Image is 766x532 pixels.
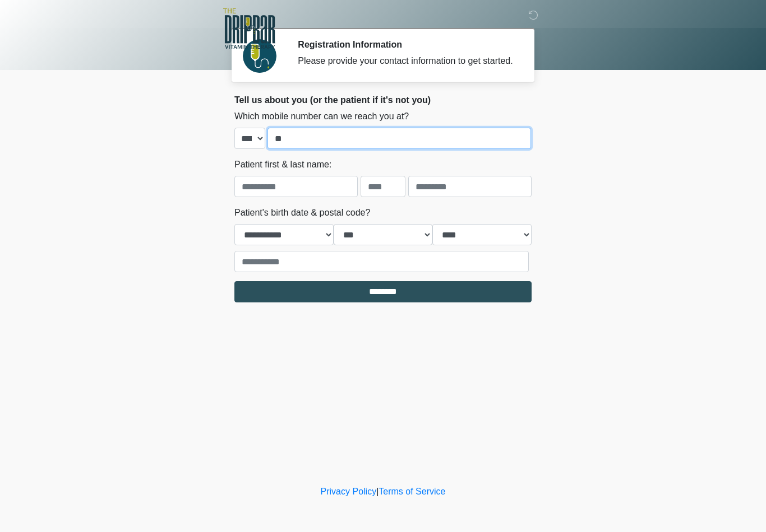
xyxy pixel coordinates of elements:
[234,95,532,105] h2: Tell us about you (or the patient if it's not you)
[234,206,370,220] label: Patient's birth date & postal code?
[321,487,377,496] a: Privacy Policy
[234,110,409,123] label: Which mobile number can we reach you at?
[376,487,379,496] a: |
[234,158,331,171] label: Patient first & last name:
[379,487,445,496] a: Terms of Service
[298,54,515,68] div: Please provide your contact information to get started.
[223,8,275,49] img: The DRIPBaR - Lubbock Logo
